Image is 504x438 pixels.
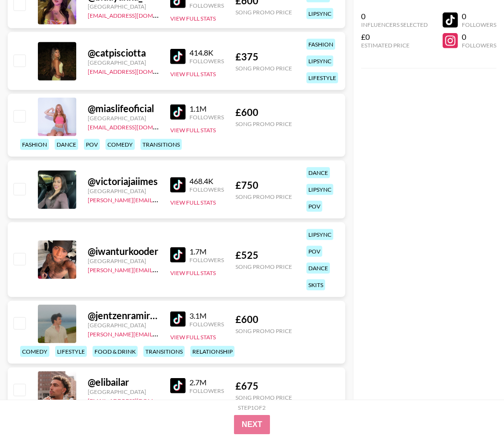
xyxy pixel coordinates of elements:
[361,32,428,42] div: £0
[93,346,138,357] div: food & drink
[235,193,292,200] div: Song Promo Price
[143,346,185,357] div: transitions
[88,3,159,10] div: [GEOGRAPHIC_DATA]
[88,376,159,388] div: @ elibailar
[55,346,87,357] div: lifestyle
[84,139,100,150] div: pov
[88,245,159,257] div: @ iwanturkooder
[189,2,224,9] div: Followers
[88,122,184,131] a: [EMAIL_ADDRESS][DOMAIN_NAME]
[306,279,325,290] div: skits
[190,346,234,357] div: relationship
[20,346,49,357] div: comedy
[235,327,292,334] div: Song Promo Price
[170,334,216,341] button: View Full Stats
[306,263,330,274] div: dance
[235,120,292,127] div: Song Promo Price
[170,15,216,22] button: View Full Stats
[88,103,159,115] div: @ miaslifeoficial
[88,66,184,75] a: [EMAIL_ADDRESS][DOMAIN_NAME]
[88,195,230,204] a: [PERSON_NAME][EMAIL_ADDRESS][DOMAIN_NAME]
[141,139,182,150] div: transitions
[306,229,333,240] div: lipsync
[462,12,496,21] div: 0
[235,249,292,261] div: £ 525
[235,9,292,16] div: Song Promo Price
[189,114,224,121] div: Followers
[189,378,224,387] div: 2.7M
[88,115,159,122] div: [GEOGRAPHIC_DATA]
[88,265,230,274] a: [PERSON_NAME][EMAIL_ADDRESS][DOMAIN_NAME]
[235,313,292,325] div: £ 600
[88,175,159,187] div: @ victoriajaiimes
[170,311,186,327] img: TikTok
[361,21,428,28] div: Influencers Selected
[306,201,322,212] div: pov
[88,257,159,265] div: [GEOGRAPHIC_DATA]
[235,394,292,401] div: Song Promo Price
[235,65,292,72] div: Song Promo Price
[170,104,186,120] img: TikTok
[306,246,322,257] div: pov
[105,139,135,150] div: comedy
[20,139,49,150] div: fashion
[88,187,159,195] div: [GEOGRAPHIC_DATA]
[462,32,496,42] div: 0
[361,42,428,49] div: Estimated Price
[235,179,292,191] div: £ 750
[189,387,224,394] div: Followers
[189,58,224,65] div: Followers
[88,322,159,329] div: [GEOGRAPHIC_DATA]
[462,42,496,49] div: Followers
[235,380,292,392] div: £ 675
[189,321,224,328] div: Followers
[170,177,186,193] img: TikTok
[88,310,159,322] div: @ jentzenramirez
[88,10,184,19] a: [EMAIL_ADDRESS][DOMAIN_NAME]
[189,176,224,186] div: 468.4K
[306,184,333,195] div: lipsync
[189,104,224,114] div: 1.1M
[235,51,292,63] div: £ 375
[306,167,330,178] div: dance
[189,311,224,321] div: 3.1M
[306,56,333,67] div: lipsync
[189,48,224,58] div: 414.8K
[189,186,224,193] div: Followers
[462,21,496,28] div: Followers
[456,390,492,426] iframe: Drift Widget Chat Controller
[88,329,230,338] a: [PERSON_NAME][EMAIL_ADDRESS][DOMAIN_NAME]
[234,415,270,434] button: Next
[88,388,159,395] div: [GEOGRAPHIC_DATA]
[170,127,216,134] button: View Full Stats
[88,47,159,59] div: @ catpisciotta
[170,49,186,64] img: TikTok
[306,72,338,83] div: lifestyle
[88,59,159,66] div: [GEOGRAPHIC_DATA]
[170,70,216,78] button: View Full Stats
[306,8,333,19] div: lipsync
[170,269,216,277] button: View Full Stats
[235,263,292,270] div: Song Promo Price
[361,12,428,21] div: 0
[170,199,216,206] button: View Full Stats
[170,378,186,393] img: TikTok
[235,106,292,118] div: £ 600
[306,39,335,50] div: fashion
[55,139,78,150] div: dance
[189,247,224,256] div: 1.7M
[170,247,186,263] img: TikTok
[238,404,266,411] div: Step 1 of 2
[189,256,224,264] div: Followers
